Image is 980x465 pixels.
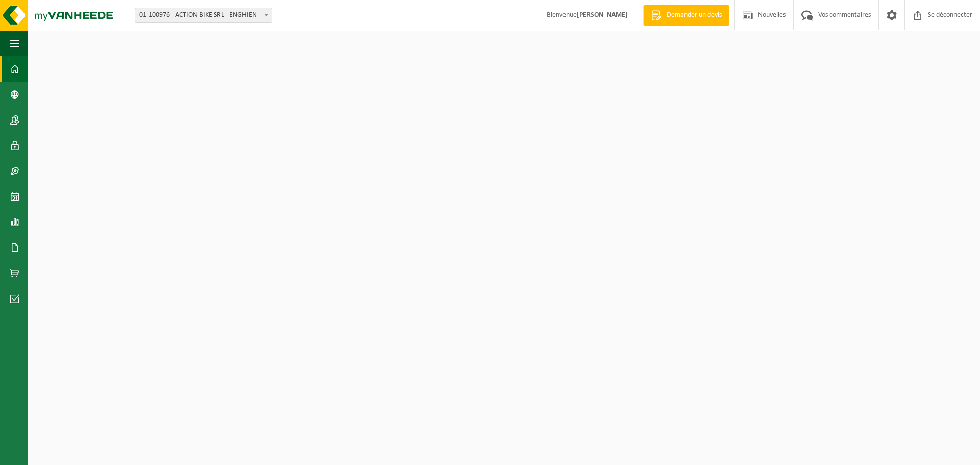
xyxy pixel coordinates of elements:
[758,11,786,19] font: Nouvelles
[643,5,729,26] a: Demander un devis
[667,11,722,19] font: Demander un devis
[139,11,257,19] font: 01-100976 - ACTION BIKE SRL - ENGHIEN
[818,11,871,19] font: Vos commentaires
[577,11,628,19] font: [PERSON_NAME]
[928,11,972,19] font: Se déconnecter
[135,8,272,22] span: 01-100976 - ACTION BIKE SRL - ENGHIEN
[547,11,577,19] font: Bienvenue
[135,8,272,23] span: 01-100976 - ACTION BIKE SRL - ENGHIEN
